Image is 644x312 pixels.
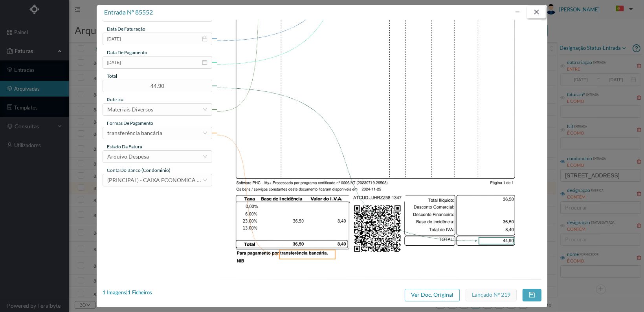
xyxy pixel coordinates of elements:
[405,289,460,301] button: Ver Doc. Original
[203,154,207,159] i: icon: down
[103,289,152,297] div: 1 Imagens | 1 Ficheiros
[104,8,153,16] span: entrada nº 85552
[203,131,207,135] i: icon: down
[203,178,207,182] i: icon: down
[202,60,207,65] i: icon: calendar
[203,107,207,112] i: icon: down
[107,104,153,115] div: Materiais Diversos
[107,97,123,102] span: rubrica
[202,36,207,42] i: icon: calendar
[107,144,142,150] span: estado da fatura
[107,73,117,79] span: total
[107,49,147,55] span: data de pagamento
[107,177,290,183] span: (PRINCIPAL) - CAIXA ECONOMICA MONTEPIO GERAL ([FINANCIAL_ID])
[107,26,145,32] span: data de faturação
[107,120,153,126] span: Formas de Pagamento
[466,289,517,301] button: Lançado nº 219
[107,127,162,139] div: transferência bancária
[107,151,149,162] div: Arquivo Despesa
[609,3,636,15] button: PT
[107,167,171,173] span: conta do banco (condominio)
